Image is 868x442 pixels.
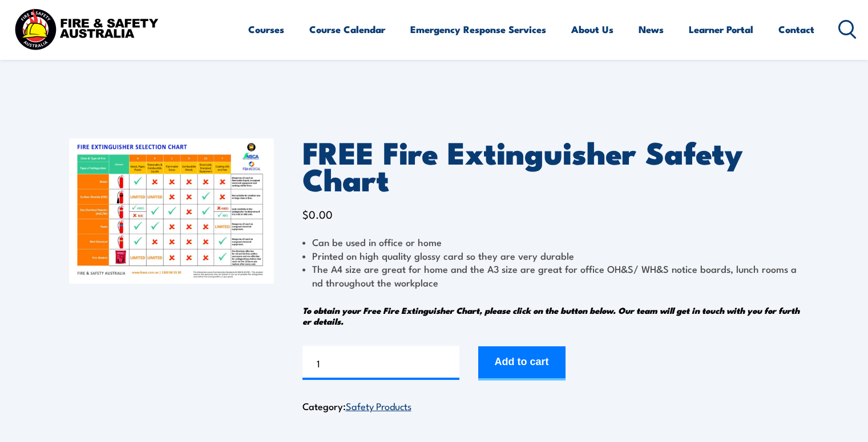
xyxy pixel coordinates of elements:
[478,346,566,380] button: Add to cart
[302,249,800,262] li: Printed on high quality glossy card so they are very durable
[778,14,814,44] a: Contact
[302,138,800,191] h1: FREE Fire Extinguisher Safety Chart
[410,14,546,44] a: Emergency Response Services
[571,14,613,44] a: About Us
[302,235,800,248] li: Can be used in office or home
[689,14,753,44] a: Learner Portal
[302,262,800,289] li: The A4 size are great for home and the A3 size are great for office OH&S/ WH&S notice boards, lun...
[69,138,274,284] img: FREE Fire Extinguisher Safety Chart
[302,304,800,328] em: To obtain your Free Fire Extinguisher Chart, please click on the button below. Our team will get ...
[302,346,459,380] input: Product quantity
[302,206,333,222] bdi: 0.00
[302,399,411,413] span: Category:
[346,399,411,412] a: Safety Products
[639,14,664,44] a: News
[309,14,385,44] a: Course Calendar
[248,14,284,44] a: Courses
[302,206,309,222] span: $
